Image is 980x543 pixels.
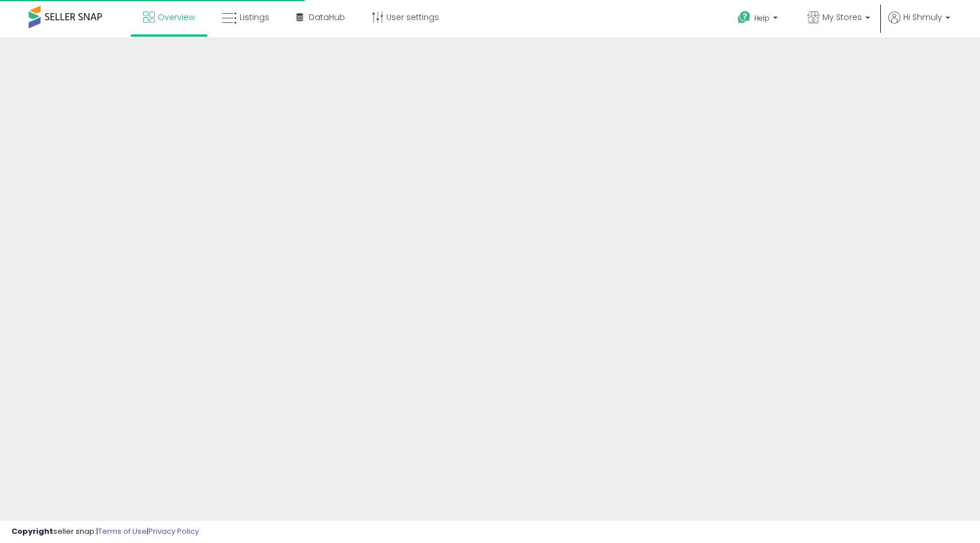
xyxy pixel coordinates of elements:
a: Help [728,2,789,37]
span: Listings [240,11,269,23]
span: DataHub [309,11,345,23]
span: My Stores [822,11,862,23]
span: Hi Shmuly [903,11,942,23]
span: Help [754,13,770,23]
a: Hi Shmuly [888,11,950,37]
i: Get Help [737,10,751,25]
span: Overview [158,11,195,23]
